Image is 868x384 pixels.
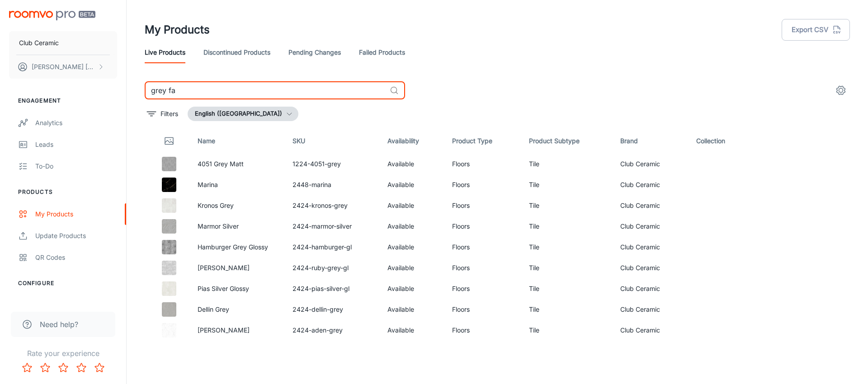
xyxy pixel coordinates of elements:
td: Available [380,216,445,237]
td: 2424-ruby-grey-gl [285,258,380,278]
p: Rate your experience [7,348,119,359]
button: [PERSON_NAME] [PERSON_NAME] [9,55,117,79]
div: Update Products [35,231,117,241]
td: Available [380,299,445,320]
button: Rate 1 star [18,359,36,377]
a: Pias Silver Glossy [198,285,249,292]
td: Floors [445,299,522,320]
td: Club Ceramic [613,320,689,341]
td: Floors [445,320,522,341]
td: Available [380,258,445,278]
td: Floors [445,154,522,174]
a: Dellin Grey [198,305,229,313]
button: Rate 3 star [54,359,72,377]
td: 2424-dellin-grey [285,299,380,320]
a: 4051 Grey Matt [198,160,244,168]
td: Club Ceramic [613,174,689,195]
button: English ([GEOGRAPHIC_DATA]) [188,107,298,121]
button: Rate 5 star [90,359,108,377]
td: Tile [522,154,613,174]
a: Kronos Grey [198,201,234,209]
td: 2424-kronos-grey [285,195,380,216]
p: Club Ceramic [19,38,59,48]
button: Club Ceramic [9,31,117,55]
a: [PERSON_NAME] [198,326,250,334]
td: Tile [522,320,613,341]
button: settings [832,81,850,99]
a: Marmor Silver [198,222,239,230]
th: Collection [689,128,755,154]
td: 2448-marina [285,174,380,195]
td: Club Ceramic [613,258,689,278]
td: Floors [445,258,522,278]
button: Rate 4 star [72,359,90,377]
a: Hamburger Grey Glossy [198,243,268,251]
th: Product Subtype [522,128,613,154]
td: Tile [522,299,613,320]
td: Club Ceramic [613,278,689,299]
button: Export CSV [782,19,850,41]
p: Filters [160,109,178,119]
td: Tile [522,258,613,278]
div: My Products [35,209,117,219]
img: Roomvo PRO Beta [9,11,95,20]
td: Available [380,237,445,258]
td: 2424-aden-grey [285,320,380,341]
div: To-do [35,161,117,171]
td: Available [380,154,445,174]
td: 1224-4051-grey [285,154,380,174]
td: Floors [445,216,522,237]
td: Club Ceramic [613,195,689,216]
div: Leads [35,140,117,150]
div: Rooms [35,300,110,310]
td: 2424-marmor-silver [285,216,380,237]
td: Available [380,320,445,341]
h1: My Products [145,22,210,38]
a: Live Products [145,42,185,63]
td: 2424-pias-silver-gl [285,278,380,299]
td: Floors [445,278,522,299]
td: Tile [522,216,613,237]
div: QR Codes [35,253,117,262]
svg: Thumbnail [164,136,175,146]
td: Tile [522,174,613,195]
a: Failed Products [359,42,405,63]
td: Tile [522,237,613,258]
td: Available [380,278,445,299]
td: Available [380,195,445,216]
td: Club Ceramic [613,237,689,258]
a: Pending Changes [288,42,341,63]
td: Club Ceramic [613,154,689,174]
p: [PERSON_NAME] [PERSON_NAME] [32,62,95,72]
td: Floors [445,195,522,216]
td: Floors [445,237,522,258]
div: Analytics [35,118,117,128]
td: Club Ceramic [613,216,689,237]
a: Discontinued Products [203,42,270,63]
button: Rate 2 star [36,359,54,377]
th: Product Type [445,128,522,154]
td: Tile [522,278,613,299]
button: filter [145,107,180,121]
td: Available [380,174,445,195]
td: Club Ceramic [613,299,689,320]
td: Floors [445,174,522,195]
span: Need help? [40,319,78,330]
th: SKU [285,128,380,154]
th: Brand [613,128,689,154]
td: Tile [522,195,613,216]
td: 2424-hamburger-gl [285,237,380,258]
a: Marina [198,181,218,188]
a: [PERSON_NAME] [198,264,250,272]
th: Name [190,128,285,154]
th: Availability [380,128,445,154]
input: Search [145,81,386,99]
